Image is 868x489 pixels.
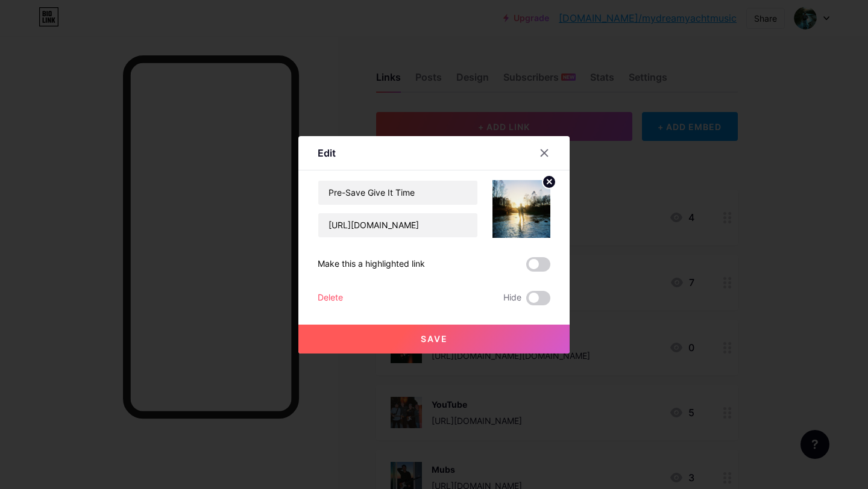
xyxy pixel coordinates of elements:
button: Save [298,325,570,354]
div: Make this a highlighted link [318,257,425,272]
input: URL [318,213,477,237]
span: Save [421,334,448,344]
span: Hide [503,291,521,305]
div: Delete [318,291,343,305]
img: link_thumbnail [492,180,550,238]
div: Edit [318,146,336,160]
input: Title [318,181,477,205]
